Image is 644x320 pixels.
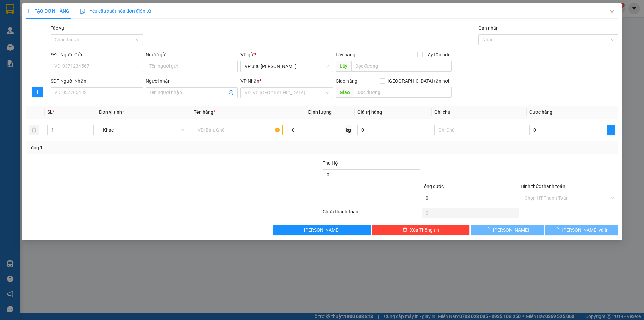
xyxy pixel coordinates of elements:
span: [PERSON_NAME] và In [562,226,609,234]
input: VD: Bàn, Ghế [194,125,283,135]
label: Hình thức thanh toán [521,184,565,189]
input: Ghi Chú [435,125,524,135]
span: [GEOGRAPHIC_DATA] tận nơi [385,77,452,85]
span: Lấy [336,61,351,72]
div: Chưa thanh toán [322,208,421,220]
button: deleteXóa Thông tin [372,225,470,235]
div: Người gửi [146,51,238,58]
span: Lấy tận nơi [423,51,452,58]
span: close [609,10,615,15]
label: Gán nhãn [478,25,499,31]
span: plus [33,89,43,95]
span: Đơn vị tính [99,109,124,115]
span: TẠO ĐƠN HÀNG [26,8,69,14]
div: SĐT Người Gửi [51,51,143,58]
span: [PERSON_NAME] [493,226,529,234]
span: VP Nhận [241,78,260,84]
button: Close [603,3,622,22]
th: Ghi chú [432,106,527,119]
span: Khác [103,125,184,135]
input: Dọc đường [354,87,452,98]
span: plus [26,9,31,13]
span: Cước hàng [529,109,552,115]
span: kg [345,125,352,135]
span: delete [402,227,407,233]
span: Tổng cước [422,184,444,189]
button: [PERSON_NAME] [471,225,544,235]
span: VP 330 Lê Duẫn [245,61,329,72]
button: plus [32,87,43,97]
input: 0 [357,125,429,135]
img: icon [80,9,86,14]
span: loading [554,227,562,232]
span: Lấy hàng [336,52,355,57]
span: Xóa Thông tin [410,226,439,234]
span: SL [47,109,53,115]
button: plus [607,125,615,135]
span: Yêu cầu xuất hóa đơn điện tử [80,8,151,14]
span: Giao hàng [336,78,357,84]
span: loading [486,227,493,232]
span: plus [607,127,615,133]
span: Thu Hộ [323,160,338,166]
button: delete [29,125,39,135]
div: VP gửi [241,51,333,58]
span: user-add [229,90,234,95]
div: SĐT Người Nhận [51,77,143,85]
span: Giao [336,87,354,98]
label: Tác vụ [51,25,64,31]
span: Định lượng [308,109,332,115]
span: [PERSON_NAME] [304,226,340,234]
input: Dọc đường [351,61,452,72]
button: [PERSON_NAME] và In [545,225,618,235]
div: Người nhận [146,77,238,85]
span: Tên hàng [194,109,215,115]
span: Giá trị hàng [357,109,382,115]
div: Tổng: 1 [29,144,249,151]
button: [PERSON_NAME] [273,225,371,235]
